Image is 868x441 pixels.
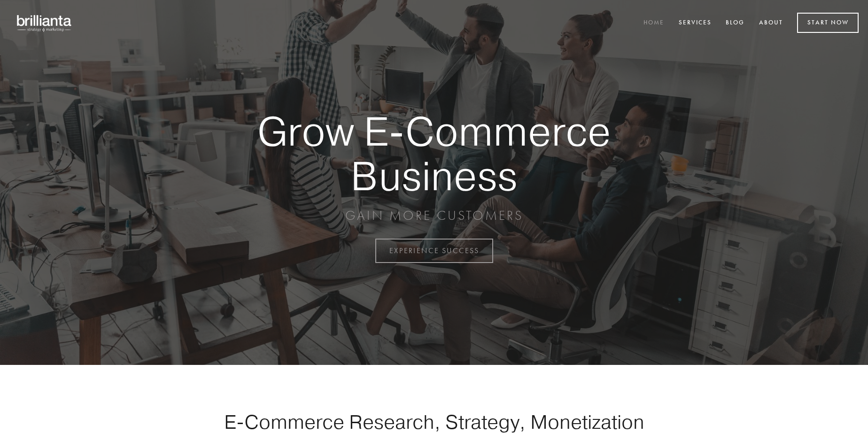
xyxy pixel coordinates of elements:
a: Start Now [797,13,859,33]
strong: Grow E-Commerce Business [225,109,643,198]
a: Services [673,15,718,31]
a: Blog [720,15,751,31]
a: Home [637,15,670,31]
p: GAIN MORE CUSTOMERS [225,207,643,224]
h1: E-Commerce Research, Strategy, Monetization [194,410,674,433]
a: EXPERIENCE SUCCESS [375,239,493,263]
a: About [753,15,789,31]
img: brillianta - research, strategy, marketing [9,9,80,37]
